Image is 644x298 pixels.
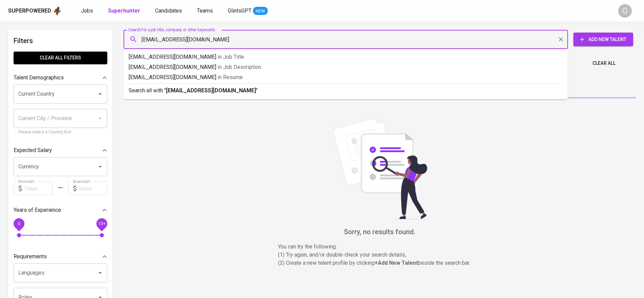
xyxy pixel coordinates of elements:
button: Open [95,162,105,171]
span: Add New Talent [579,35,628,44]
p: (2) Create a new talent profile by clicking beside the search bar. [278,259,482,267]
span: in Job Description [218,64,261,70]
p: [EMAIL_ADDRESS][DOMAIN_NAME] [129,63,562,71]
p: Search all with " " [129,87,562,95]
p: Requirements [14,253,47,261]
button: Add New Talent [573,33,633,46]
p: Talent Demographics [14,74,64,82]
div: Years of Experience [14,203,107,217]
img: file_searching.svg [329,117,431,219]
a: Candidates [155,7,183,15]
span: Teams [197,7,213,14]
div: Expected Salary [14,144,107,157]
h6: Filters [14,35,107,46]
span: Clear All [592,59,615,68]
span: in Resume [218,74,243,80]
b: [EMAIL_ADDRESS][DOMAIN_NAME] [166,87,256,94]
button: Clear [556,35,566,44]
span: Jobs [81,7,93,14]
a: Teams [197,7,214,15]
p: Expected Salary [14,146,52,154]
p: Years of Experience [14,206,61,214]
span: Candidates [155,7,182,14]
p: You can try the following : [278,243,482,251]
a: GlintsGPT NEW [228,7,268,15]
button: Clear All filters [14,52,107,64]
button: Clear All [590,57,618,70]
span: 0 [18,221,20,226]
button: Open [95,268,105,278]
span: in Job Title [218,54,244,60]
p: (1) Try again, and/or double-check your search details, [278,251,482,259]
span: NEW [253,8,268,15]
div: Superpowered [8,7,51,15]
span: Clear All filters [19,54,102,62]
input: Value [79,182,107,195]
b: Superhunter [108,7,140,14]
img: app logo [53,6,62,16]
div: Talent Demographics [14,71,107,85]
p: [EMAIL_ADDRESS][DOMAIN_NAME] [129,73,562,81]
div: Requirements [14,250,107,263]
span: 10+ [98,221,105,226]
div: G [618,4,632,18]
b: + Add New Talent [374,260,418,266]
a: Superhunter [108,7,142,15]
h6: Sorry, no results found. [124,226,636,237]
p: [EMAIL_ADDRESS][DOMAIN_NAME] [129,53,562,61]
a: Superpoweredapp logo [8,6,62,16]
input: Value [24,182,53,195]
p: Please select a Country first [18,129,103,136]
button: Open [95,89,105,99]
span: GlintsGPT [228,7,252,14]
a: Jobs [81,7,94,15]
